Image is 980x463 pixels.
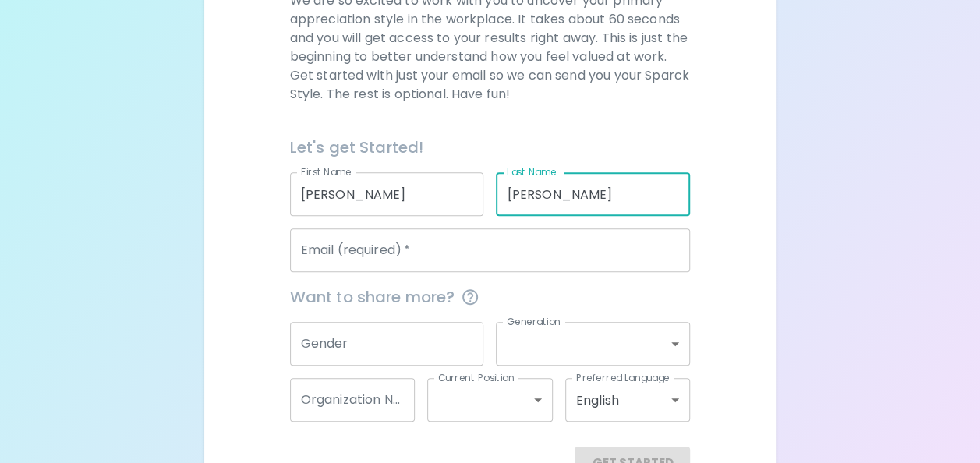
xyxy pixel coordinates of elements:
label: Current Position [438,371,514,384]
label: Preferred Language [576,371,670,384]
svg: This information is completely confidential and only used for aggregated appreciation studies at ... [461,288,479,306]
label: Last Name [507,165,556,178]
label: Generation [507,315,561,328]
div: English [565,378,691,422]
h6: Let's get Started! [290,135,691,160]
span: Want to share more? [290,285,691,309]
label: First Name [301,165,352,178]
